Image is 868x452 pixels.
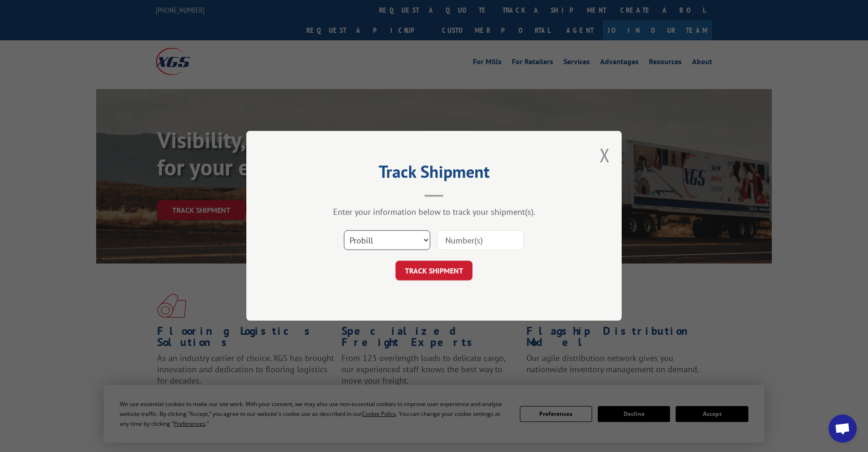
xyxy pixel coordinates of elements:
button: TRACK SHIPMENT [396,261,472,281]
input: Number(s) [437,231,524,250]
div: Enter your information below to track your shipment(s). [293,207,575,218]
div: Open chat [829,414,857,443]
h2: Track Shipment [293,165,575,183]
button: Close modal [600,143,610,167]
